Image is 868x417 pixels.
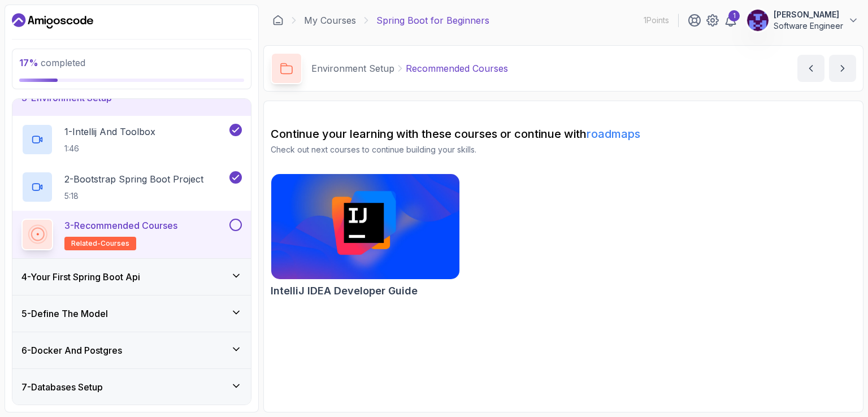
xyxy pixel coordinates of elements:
h2: Continue your learning with these courses or continue with [271,126,856,142]
button: 5-Define The Model [12,296,251,332]
button: 1-Intellij And Toolbox1:46 [21,124,242,155]
p: Spring Boot for Beginners [376,14,489,27]
p: [PERSON_NAME] [774,9,843,20]
p: 5:18 [64,190,203,202]
button: 4-Your First Spring Boot Api [12,259,251,295]
p: 1 Points [644,15,669,26]
a: Dashboard [272,15,284,26]
img: user profile image [747,10,769,31]
p: Software Engineer [774,20,843,32]
p: Environment Setup [311,62,394,75]
button: 7-Databases Setup [12,369,251,405]
button: next content [829,55,856,82]
p: 1:46 [64,143,155,154]
button: previous content [797,55,824,82]
span: 17 % [19,57,38,68]
h3: 7 - Databases Setup [21,380,103,394]
a: roadmaps [587,127,640,141]
img: IntelliJ IDEA Developer Guide card [271,174,459,279]
h2: IntelliJ IDEA Developer Guide [271,283,418,299]
button: 3-Recommended Coursesrelated-courses [21,219,242,250]
div: 1 [728,10,740,21]
a: My Courses [304,14,356,27]
span: related-courses [71,239,129,248]
h3: 6 - Docker And Postgres [21,344,122,357]
span: completed [19,57,85,68]
button: user profile image[PERSON_NAME]Software Engineer [747,9,859,32]
a: 1 [724,14,737,27]
h3: 4 - Your First Spring Boot Api [21,270,140,284]
p: 3 - Recommended Courses [64,219,177,232]
p: 1 - Intellij And Toolbox [64,125,155,138]
p: 2 - Bootstrap Spring Boot Project [64,172,203,186]
p: Check out next courses to continue building your skills. [271,144,856,155]
p: Recommended Courses [406,62,508,75]
h3: 5 - Define The Model [21,307,108,320]
button: 2-Bootstrap Spring Boot Project5:18 [21,171,242,203]
a: IntelliJ IDEA Developer Guide cardIntelliJ IDEA Developer Guide [271,173,460,299]
a: Dashboard [12,12,93,30]
button: 6-Docker And Postgres [12,332,251,368]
